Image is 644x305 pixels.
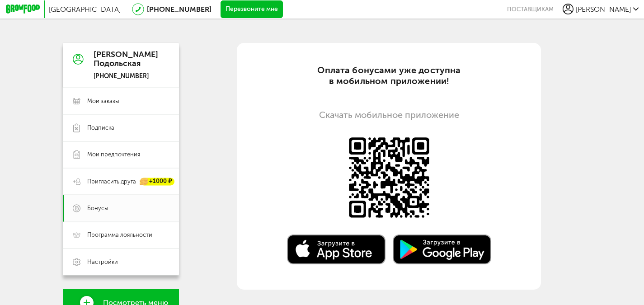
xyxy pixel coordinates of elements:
span: Программа лояльности [87,231,152,239]
a: Мои заказы [63,88,179,114]
a: Подписка [63,114,179,141]
div: [PHONE_NUMBER] [94,72,158,80]
img: Доступно в AppStore [347,135,432,220]
div: +1000 ₽ [140,178,174,185]
button: Перезвоните мне [221,0,283,19]
a: Пригласить друга +1000 ₽ [63,168,179,195]
div: [PERSON_NAME] Подольская [94,50,158,68]
span: [PERSON_NAME] [576,5,631,14]
a: Программа лояльности [63,222,179,249]
a: Бонусы [63,195,179,221]
span: Мои заказы [87,97,119,105]
span: [GEOGRAPHIC_DATA] [49,5,121,14]
span: Пригласить друга [87,178,136,186]
div: Оплата бонусами уже доступна в мобильном приложении! [259,65,519,87]
span: Подписка [87,124,114,132]
a: Настройки [63,249,179,275]
img: Доступно в AppStore [287,235,385,265]
span: Бонусы [87,204,108,212]
span: Мои предпочтения [87,150,140,159]
span: Настройки [87,258,118,266]
a: [PHONE_NUMBER] [147,5,212,14]
img: Доступно в Google Play [393,235,491,265]
div: Скачать мобильное приложение [259,110,519,121]
a: Мои предпочтения [63,141,179,168]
